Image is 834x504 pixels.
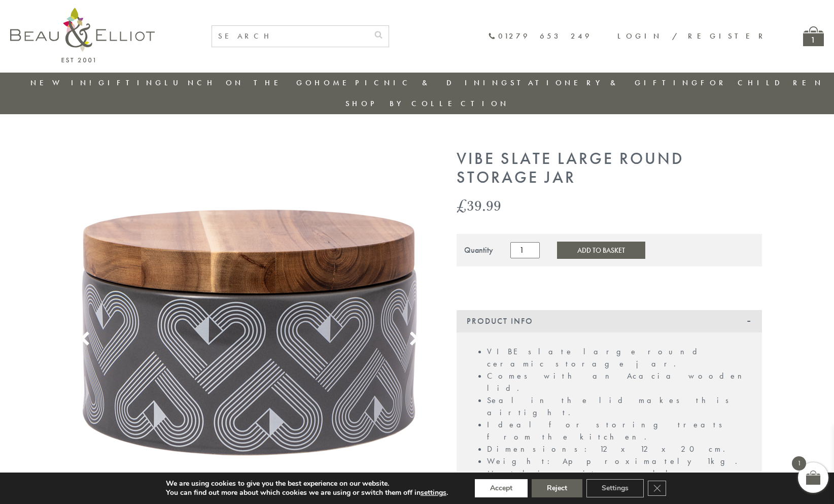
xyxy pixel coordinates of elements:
iframe: Secure express checkout frame [610,273,764,297]
input: SEARCH [212,26,368,47]
a: Login / Register [617,31,768,41]
button: Accept [475,479,528,497]
bdi: 39.99 [457,195,501,216]
button: Settings [586,479,644,497]
button: Add to Basket [557,242,645,259]
p: We are using cookies to give you the best experience on our website. [166,479,448,488]
a: Home [315,78,355,88]
button: Close GDPR Cookie Banner [648,481,666,496]
span: 1 [792,456,806,471]
li: Ideal for storing treats from the kitchen. [487,419,752,443]
li: Weight: Approximately 1kg. [487,455,752,467]
iframe: Secure express checkout frame [455,273,609,297]
img: logo [10,8,155,62]
li: VIBE slate large round ceramic storage jar. [487,346,752,370]
li: Comes with an Acacia wooden lid. [487,370,752,394]
input: Product quantity [510,242,540,258]
a: For Children [701,78,824,88]
div: Product Info [457,310,762,332]
a: 01279 653 249 [488,32,592,41]
h1: Vibe Slate Large Round Storage Jar [457,150,762,187]
a: New in! [30,78,98,88]
button: Reject [532,479,582,497]
a: Lunch On The Go [164,78,315,88]
button: settings [421,488,446,497]
p: You can find out more about which cookies we are using or switch them off in . [166,488,448,497]
a: Picnic & Dining [355,78,510,88]
a: Stationery & Gifting [510,78,701,88]
span: £ [457,195,467,216]
a: 1 [803,26,824,46]
li: Seal in the lid makes this airtight. [487,394,752,419]
li: Matching items sold separately. [487,467,752,492]
a: Shop by collection [345,98,509,109]
a: Gifting [98,78,164,88]
li: Dimensions: 12 x 12 x 20 cm. [487,443,752,455]
div: Quantity [464,246,493,255]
